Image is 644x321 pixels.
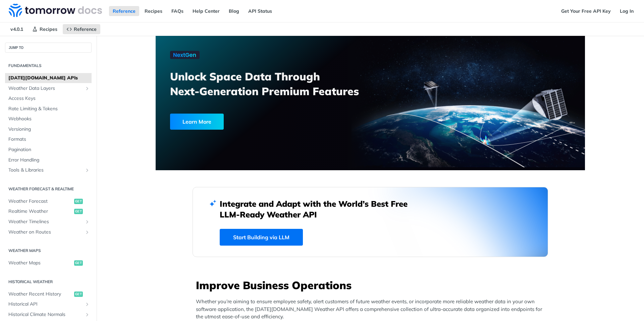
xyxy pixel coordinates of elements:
a: Learn More [170,114,336,130]
span: Weather Data Layers [8,85,83,92]
a: FAQs [168,6,187,16]
span: Reference [74,26,97,32]
a: Weather Recent Historyget [5,289,92,299]
a: Start Building via LLM [220,229,303,246]
a: Blog [225,6,243,16]
span: Weather Maps [8,260,72,266]
span: v4.0.1 [7,24,27,34]
a: Historical Climate NormalsShow subpages for Historical Climate Normals [5,310,92,320]
span: Error Handling [8,157,90,164]
a: Reference [109,6,139,16]
button: Show subpages for Historical Climate Normals [85,312,90,317]
a: Formats [5,134,92,144]
span: get [74,292,83,297]
h2: Fundamentals [5,63,92,69]
span: Weather Recent History [8,291,72,298]
span: Pagination [8,146,90,153]
button: Show subpages for Tools & Libraries [85,168,90,173]
span: get [74,199,83,204]
div: Learn More [170,114,224,130]
h2: Integrate and Adapt with the World’s Best Free LLM-Ready Weather API [220,198,418,220]
a: [DATE][DOMAIN_NAME] APIs [5,73,92,83]
a: Weather Mapsget [5,258,92,268]
a: Realtime Weatherget [5,206,92,216]
span: get [74,209,83,214]
span: Weather Timelines [8,218,83,225]
a: Weather Data LayersShow subpages for Weather Data Layers [5,83,92,93]
a: Rate Limiting & Tokens [5,104,92,114]
span: Recipes [40,26,57,32]
a: Weather on RoutesShow subpages for Weather on Routes [5,227,92,237]
span: Rate Limiting & Tokens [8,106,90,112]
a: Reference [63,24,100,34]
a: Weather TimelinesShow subpages for Weather Timelines [5,217,92,227]
button: JUMP TO [5,43,92,53]
a: Pagination [5,145,92,155]
a: Versioning [5,124,92,134]
button: Show subpages for Weather on Routes [85,230,90,235]
span: Historical Climate Normals [8,311,83,318]
span: [DATE][DOMAIN_NAME] APIs [8,75,90,81]
a: API Status [245,6,276,16]
h2: Weather Forecast & realtime [5,186,92,192]
button: Show subpages for Weather Data Layers [85,86,90,91]
h2: Weather Maps [5,248,92,254]
span: Weather Forecast [8,198,72,205]
h3: Improve Business Operations [196,278,548,293]
a: Webhooks [5,114,92,124]
span: Access Keys [8,95,90,102]
a: Recipes [29,24,61,34]
span: Realtime Weather [8,208,72,215]
h3: Unlock Space Data Through Next-Generation Premium Features [170,69,378,99]
a: Help Center [189,6,223,16]
a: Weather Forecastget [5,196,92,206]
p: Whether you’re aiming to ensure employee safety, alert customers of future weather events, or inc... [196,298,548,321]
a: Get Your Free API Key [557,6,614,16]
a: Access Keys [5,93,92,104]
span: Tools & Libraries [8,167,83,174]
span: get [74,260,83,266]
span: Versioning [8,126,90,133]
img: Tomorrow.io Weather API Docs [9,4,102,17]
img: NextGen [170,51,200,59]
button: Show subpages for Weather Timelines [85,219,90,224]
a: Historical APIShow subpages for Historical API [5,299,92,309]
a: Recipes [141,6,166,16]
span: Weather on Routes [8,229,83,236]
a: Tools & LibrariesShow subpages for Tools & Libraries [5,165,92,175]
h2: Historical Weather [5,279,92,285]
a: Error Handling [5,155,92,165]
span: Webhooks [8,116,90,122]
button: Show subpages for Historical API [85,302,90,307]
span: Historical API [8,301,83,308]
a: Log In [616,6,637,16]
span: Formats [8,136,90,143]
